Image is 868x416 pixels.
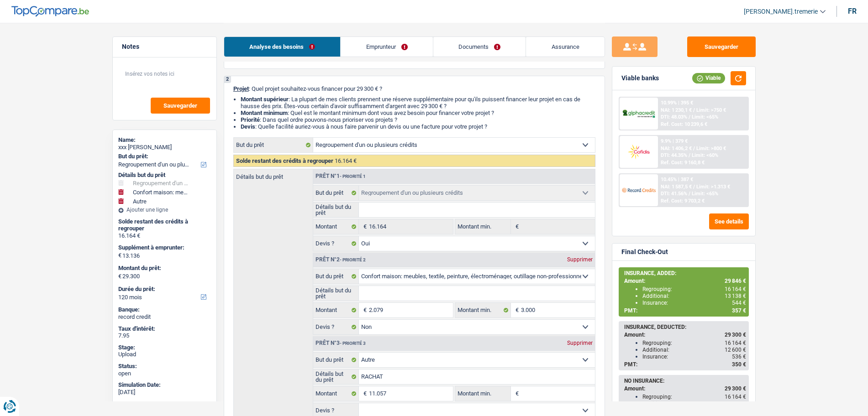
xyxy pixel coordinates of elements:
span: Limit: >750 € [696,107,726,113]
div: Solde restant des crédits à regrouper [118,218,211,232]
span: 29 300 € [725,385,746,392]
div: Ref. Cost: 9 703,2 € [661,198,705,204]
span: 544 € [732,300,746,306]
strong: Priorité [241,116,260,123]
a: Analyse des besoins [224,37,341,57]
span: 29 300 € [725,332,746,338]
span: 29 846 € [725,278,746,284]
div: Prêt n°1 [313,173,368,179]
strong: Montant supérieur [241,96,289,103]
span: 350 € [732,361,746,368]
li: : La plupart de mes clients prennent une réserve supplémentaire pour qu'ils puissent financer leu... [241,96,595,109]
div: NO INSURANCE: [624,378,746,384]
div: INSURANCE, ADDED: [624,270,746,276]
span: / [689,114,690,120]
span: Projet [233,85,249,92]
div: INSURANCE, DEDUCTED: [624,324,746,330]
div: fr [848,7,857,16]
img: TopCompare Logo [11,6,89,17]
label: Devis ? [313,236,359,251]
span: 13 136 € [725,400,746,407]
div: Supprimer [565,340,595,346]
span: Sauvegarder [163,103,197,109]
a: Documents [433,37,526,57]
div: Simulation Date: [118,381,211,389]
button: Sauvegarder [151,98,210,114]
li: : Quelle facilité auriez-vous à nous faire parvenir un devis ou une facture pour votre projet ? [241,123,595,130]
span: 357 € [732,307,746,314]
span: / [693,107,695,113]
label: Devis ? [313,320,359,334]
span: / [689,191,690,197]
label: Montant min. [455,219,511,234]
label: But du prêt [234,138,313,152]
div: Détails but du prêt [118,172,211,179]
span: Solde restant des crédits à regrouper [236,157,333,164]
li: : Quel est le montant minimum dont vous avez besoin pour financer votre projet ? [241,109,595,116]
span: Limit: <65% [692,114,718,120]
span: 16 164 € [725,394,746,400]
span: Devis [241,123,255,130]
span: Limit: <65% [692,191,718,197]
span: 13 138 € [725,293,746,299]
h5: Notes [122,43,207,51]
div: record credit [118,313,211,321]
div: PMT: [624,361,746,368]
label: Supplément à emprunter: [118,244,209,251]
span: - Priorité 2 [340,257,366,262]
div: Amount: [624,278,746,284]
label: But du prêt [313,269,359,284]
div: Amount: [624,332,746,338]
div: Upload [118,351,211,358]
p: : Quel projet souhaitez-vous financer pour 29 300 € ? [233,85,595,92]
label: Montant [313,386,359,401]
span: NAI: 1 406,2 € [661,146,692,151]
img: AlphaCredit [622,109,656,119]
span: € [359,303,369,317]
span: NAI: 1 230,1 € [661,107,692,113]
span: € [511,386,521,401]
label: Durée du prêt: [118,286,209,293]
label: Détails but du prêt [234,169,313,180]
a: [PERSON_NAME].tremerie [736,4,826,19]
div: 10.45% | 387 € [661,177,693,182]
span: DTI: 48.03% [661,114,687,120]
div: 7.95 [118,332,211,339]
span: Limit: >800 € [696,146,726,151]
div: Additional: [642,293,746,299]
span: - Priorité 3 [340,341,366,346]
label: Montant [313,219,359,234]
div: Status: [118,363,211,370]
span: 16 164 € [725,340,746,346]
a: Emprunteur [341,37,433,57]
img: Cofidis [622,143,656,160]
div: Amount: [624,385,746,392]
span: NAI: 1 587,5 € [661,184,692,190]
div: Prêt n°3 [313,340,368,346]
div: Name: [118,136,211,144]
span: DTI: 41.56% [661,191,687,197]
div: 16.164 € [118,232,211,239]
div: Supprimer [565,257,595,262]
span: Limit: >1.313 € [696,184,730,190]
label: Détails but du prêt [313,286,359,301]
div: Viable banks [621,74,659,82]
label: Montant min. [455,386,511,401]
a: Assurance [526,37,605,57]
span: / [693,146,695,151]
div: xxx [PERSON_NAME] [118,144,211,151]
div: Taux d'intérêt: [118,325,211,333]
label: But du prêt: [118,153,209,160]
span: € [359,219,369,234]
div: 2 [224,76,231,83]
button: Sauvegarder [687,36,756,57]
span: / [689,152,690,158]
span: [PERSON_NAME].tremerie [744,8,818,16]
div: Ajouter une ligne [118,207,211,213]
div: Ref. Cost: 9 160,8 € [661,160,705,166]
strong: Montant minimum [241,109,288,116]
span: Limit: <60% [692,152,718,158]
label: Détails but du prêt [313,369,359,384]
span: DTI: 44.35% [661,152,687,158]
img: Record Credits [622,182,656,198]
